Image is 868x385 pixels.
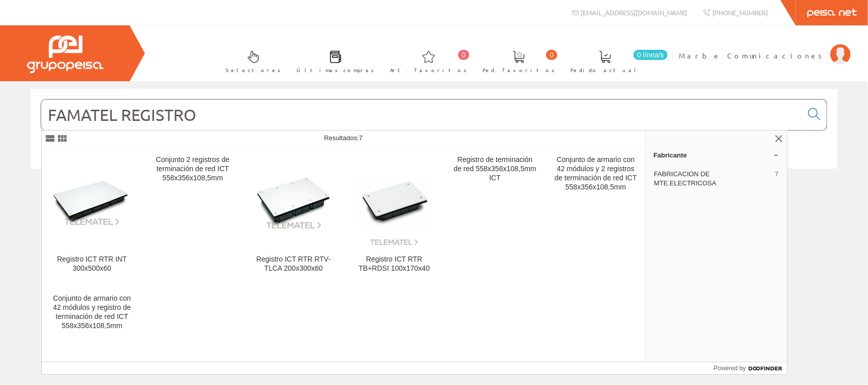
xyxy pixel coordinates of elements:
span: Selectores [226,65,281,75]
a: Conjunto 2 registros de terminación de red ICT 558x356x108,5mm [142,147,243,285]
div: Conjunto 2 registros de terminación de red ICT 558x356x108,5mm [151,155,234,183]
span: Últimas compras [296,65,374,75]
span: Marbe Comunicaciones [679,50,825,60]
span: Resultados: [324,134,363,142]
span: 0 [458,50,469,60]
img: Registro ICT RTR INT 300x500x60 [50,176,134,227]
div: Registro de terminación de red 558x356x108,5mm ICT [453,155,537,183]
img: Registro ICT RTR TB+RDSI 100x170x40 [357,155,431,247]
span: Powered by [714,364,746,373]
img: Grupo Peisa [27,36,103,73]
a: Selectores [216,42,286,79]
span: 7 [775,170,779,188]
a: Powered by [714,362,788,374]
div: Registro ICT RTR TB+RDSI 100x170x40 [352,255,436,273]
a: Registro ICT RTR INT 300x500x60 Registro ICT RTR INT 300x500x60 [42,147,142,285]
a: Conjunto de armario con 42 módulos y 2 registros de terminación de red ICT 558x356x108,5mm [546,147,646,285]
span: 0 línea/s [634,50,668,60]
span: FABRICACION DE MTE.ELECTRICOSA [654,170,771,188]
img: Registro ICT RTR RTV-TLCA 200x300x60 [252,172,336,230]
div: Conjunto de armario con 42 módulos y registro de terminación de red ICT 558x356x108,5mm [50,294,134,331]
span: 0 [546,50,557,60]
span: Pedido actual [571,65,640,75]
div: Conjunto de armario con 42 módulos y 2 registros de terminación de red ICT 558x356x108,5mm [554,155,638,192]
a: Registro de terminación de red 558x356x108,5mm ICT [445,147,545,285]
a: Conjunto de armario con 42 módulos y registro de terminación de red ICT 558x356x108,5mm [42,286,142,342]
span: Art. favoritos [390,65,467,75]
div: Registro ICT RTR INT 300x500x60 [50,255,134,273]
a: Marbe Comunicaciones [679,42,851,52]
a: Fabricante [645,147,787,163]
a: Registro ICT RTR TB+RDSI 100x170x40 Registro ICT RTR TB+RDSI 100x170x40 [344,147,444,285]
a: Últimas compras [286,42,379,79]
span: 7 [359,134,363,142]
div: Registro ICT RTR RTV-TLCA 200x300x60 [252,255,336,273]
div: © Grupo Peisa [31,181,837,190]
span: [PHONE_NUMBER] [712,8,768,17]
input: Buscar... [41,100,802,130]
span: Ped. favoritos [483,65,555,75]
a: Registro ICT RTR RTV-TLCA 200x300x60 Registro ICT RTR RTV-TLCA 200x300x60 [244,147,344,285]
span: [EMAIL_ADDRESS][DOMAIN_NAME] [581,8,687,17]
